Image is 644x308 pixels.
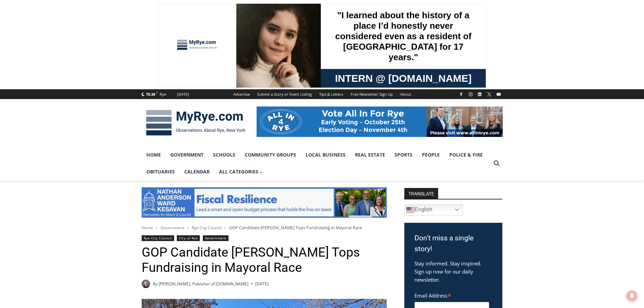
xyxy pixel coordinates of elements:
[79,64,82,71] div: 6
[214,163,268,180] button: Child menu of All Categories
[347,89,397,99] a: Free Newsletter Sign Up
[187,226,189,230] span: >
[142,105,250,140] img: MyRye.com
[229,224,362,231] span: GOP Candidate [PERSON_NAME] Tops Fundraising in Mayoral Race
[156,91,158,94] span: F
[142,146,166,163] a: Home
[142,245,387,276] h1: GOP Candidate [PERSON_NAME] Tops Fundraising in Mayoral Race
[230,89,415,99] nav: Secondary Navigation
[467,90,475,98] a: Instagram
[301,146,350,163] a: Local Business
[230,89,254,99] a: Advertise
[457,90,465,98] a: Facebook
[257,106,503,137] img: All in for Rye
[180,163,214,180] a: Calendar
[171,0,319,66] div: "I learned about the history of a place I’d honestly never considered even as a resident of [GEOG...
[5,68,87,84] h4: [PERSON_NAME] Read Sanctuary Fall Fest: [DATE]
[414,233,492,254] h3: Don't miss a single story!
[146,92,155,97] span: 70.38
[166,146,208,163] a: Government
[71,64,74,71] div: 6
[495,90,503,98] a: YouTube
[142,280,150,288] a: Author image
[75,64,77,71] div: /
[240,146,301,163] a: Community Groups
[160,91,166,97] div: Rye
[390,146,417,163] a: Sports
[485,90,493,98] a: X
[414,289,489,301] label: Email Address
[406,206,414,214] img: en
[192,225,221,231] a: Rye City Council
[404,205,463,215] a: English
[156,226,158,230] span: >
[153,281,158,287] span: By
[414,259,492,284] p: Stay informed. Stay inspired. Sign up now for our daily newsletter.
[142,146,491,181] nav: Primary Navigation
[445,146,487,163] a: Police & Fire
[315,89,347,99] a: Tips & Letters
[161,225,184,231] a: Government
[142,235,174,241] a: Rye City Council
[224,226,226,230] span: >
[255,281,268,287] time: [DATE]
[350,146,390,163] a: Real Estate
[203,235,229,241] a: Government
[163,66,328,84] a: Intern @ [DOMAIN_NAME]
[491,157,503,169] button: View Search Form
[397,89,415,99] a: About
[159,281,248,287] a: [PERSON_NAME], Publisher of [DOMAIN_NAME]
[208,146,240,163] a: Schools
[177,235,200,241] a: City of Rye
[142,225,153,231] a: Home
[71,19,94,62] div: Two by Two Animal Haven & The Nature Company: The Wild World of Animals
[142,224,387,231] nav: Breadcrumbs
[417,146,445,163] a: People
[0,67,98,84] a: [PERSON_NAME] Read Sanctuary Fall Fest: [DATE]
[142,163,180,180] a: Obituaries
[254,89,315,99] a: Submit a Story or Event Listing
[177,91,189,97] div: [DATE]
[177,67,313,82] span: Intern @ [DOMAIN_NAME]
[476,90,484,98] a: Linkedin
[404,188,438,199] strong: TRANSLATE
